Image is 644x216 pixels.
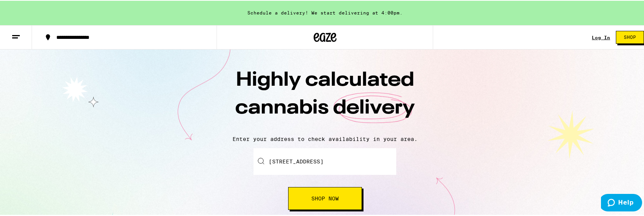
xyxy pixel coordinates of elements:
span: Shop Now [311,195,339,200]
button: Shop [616,30,644,43]
button: Shop Now [288,186,362,209]
h1: Highly calculated cannabis delivery [192,66,458,129]
div: Log In [592,34,610,39]
input: Enter your delivery address [253,147,396,174]
span: Shop [624,34,636,39]
iframe: Opens a widget where you can find more information [601,193,642,212]
p: Enter your address to check availability in your area. [8,135,642,141]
